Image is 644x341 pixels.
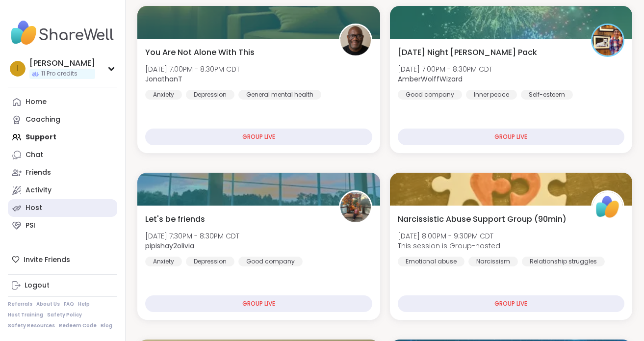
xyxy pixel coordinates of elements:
a: Activity [8,182,117,199]
span: Let's be friends [145,213,205,225]
div: GROUP LIVE [398,129,625,145]
div: Inner peace [466,90,517,100]
div: Emotional abuse [398,257,464,266]
a: Coaching [8,111,117,129]
img: ShareWell [592,192,623,222]
div: PSI [26,221,35,231]
div: Chat [26,150,43,160]
div: Self-esteem [521,90,573,100]
div: Anxiety [145,257,182,266]
a: Blog [101,322,112,329]
div: Depression [186,257,234,266]
div: General mental health [238,90,321,100]
div: Logout [25,281,50,290]
img: JonathanT [340,25,371,55]
div: GROUP LIVE [145,129,372,145]
div: Narcissism [468,257,518,266]
a: Friends [8,164,117,182]
span: This session is Group-hosted [398,241,500,251]
span: [DATE] 7:00PM - 8:30PM CDT [145,64,240,74]
span: [DATE] 7:00PM - 8:30PM CDT [398,64,492,74]
img: pipishay2olivia [340,192,371,222]
span: Narcissistic Abuse Support Group (90min) [398,213,567,225]
div: Good company [238,257,303,266]
img: AmberWolffWizard [592,25,623,55]
a: Chat [8,146,117,164]
div: Invite Friends [8,251,117,268]
a: About Us [36,301,60,308]
img: ShareWell Nav Logo [8,16,117,50]
div: Home [26,97,47,107]
a: Help [78,301,90,308]
div: [PERSON_NAME] [29,58,95,69]
div: Good company [398,90,462,100]
div: Anxiety [145,90,182,100]
b: AmberWolffWizard [398,74,463,84]
div: Depression [186,90,234,100]
span: [DATE] 8:00PM - 9:30PM CDT [398,231,500,241]
div: Friends [26,168,51,178]
div: Activity [26,185,52,195]
a: Redeem Code [59,322,97,329]
span: [DATE] Night [PERSON_NAME] Pack [398,47,537,58]
div: GROUP LIVE [398,295,625,312]
span: [DATE] 7:30PM - 8:30PM CDT [145,231,239,241]
span: I [17,62,19,75]
span: You Are Not Alone With This [145,47,255,58]
div: Host [26,203,42,213]
a: Referrals [8,301,32,308]
a: Home [8,93,117,111]
a: PSI [8,217,117,235]
b: pipishay2olivia [145,241,194,251]
div: GROUP LIVE [145,295,372,312]
a: Host [8,199,117,217]
b: JonathanT [145,74,182,84]
a: Safety Resources [8,322,55,329]
a: Host Training [8,312,43,318]
div: Relationship struggles [522,257,605,266]
div: Coaching [26,115,60,125]
span: 11 Pro credits [41,70,77,78]
a: Logout [8,277,117,294]
a: FAQ [64,301,74,308]
a: Safety Policy [47,312,82,318]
